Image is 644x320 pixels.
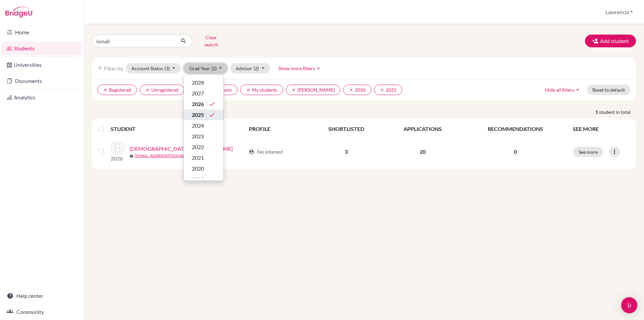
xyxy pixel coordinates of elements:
[111,121,245,137] th: STUDENT
[595,108,599,116] strong: 1
[193,32,230,50] button: Clear search
[184,120,223,131] button: 2024
[184,174,223,185] button: 2019
[278,65,315,71] span: Show more filters
[92,35,175,47] input: Find student by name...
[602,6,636,18] button: Lawrencia
[97,65,103,71] i: filter_list
[164,65,170,71] span: (3)
[380,88,384,92] i: clear
[192,165,204,173] span: 2020
[273,63,327,74] button: Show more filtersarrow_drop_up
[209,101,215,107] i: done
[286,85,340,95] button: clear[PERSON_NAME]
[1,305,82,319] a: Community
[104,65,123,72] span: Filter by
[192,111,204,119] span: 2025
[192,79,204,87] span: 2028
[343,85,371,95] button: clear2026
[103,88,108,92] i: clear
[192,122,204,130] span: 2024
[184,99,223,109] button: 2026done
[145,88,150,92] i: clear
[1,289,82,303] a: Help center
[192,175,204,183] span: 2019
[230,63,270,74] button: Advisor(2)
[183,74,224,181] div: Grad Year(2)
[246,88,251,92] i: clear
[183,63,228,74] button: Grad Year(2)
[5,7,32,17] img: Bridge-U
[140,85,184,95] button: clearUnregistered
[621,297,637,313] div: Open Intercom Messenger
[1,91,82,104] a: Analytics
[184,109,223,120] button: 2025done
[1,58,82,72] a: Universities
[573,147,603,157] button: See more
[599,108,636,116] span: student in total
[184,163,223,174] button: 2020
[383,137,462,167] td: 20
[1,42,82,55] a: Students
[349,88,354,92] i: clear
[240,85,283,95] button: clearMy students
[1,26,82,39] a: Home
[192,154,204,162] span: 2021
[587,85,631,95] button: Reset to default
[585,35,636,47] button: Add student
[184,131,223,142] button: 2023
[209,111,215,118] i: done
[111,141,124,154] img: IMAM, ISMAIL
[383,121,462,137] th: APPLICATIONS
[574,86,581,93] i: arrow_drop_up
[192,89,204,97] span: 2027
[184,152,223,163] button: 2021
[315,65,322,72] i: arrow_drop_up
[291,88,296,92] i: clear
[466,148,565,156] p: 0
[135,153,202,159] a: [EMAIL_ADDRESS][DOMAIN_NAME]
[184,142,223,152] button: 2022
[545,87,574,93] span: Hide all filters
[539,85,587,95] button: Hide all filtersarrow_drop_up
[192,132,204,140] span: 2023
[254,65,259,71] span: (2)
[192,143,204,151] span: 2022
[245,121,309,137] th: PROFILE
[1,74,82,88] a: Documents
[129,154,133,158] span: mail
[249,149,254,154] span: account_circle
[211,65,217,71] span: (2)
[111,154,124,163] p: 2026
[184,77,223,88] button: 2028
[249,148,283,156] div: No interest
[97,85,137,95] button: clearRegistered
[569,121,633,137] th: SEE MORE
[462,121,569,137] th: RECOMMENDATIONS
[309,121,383,137] th: SHORTLISTED
[192,100,204,108] span: 2026
[126,63,181,74] button: Account Status(3)
[184,88,223,99] button: 2027
[129,145,233,153] a: [DEMOGRAPHIC_DATA], [PERSON_NAME]
[374,85,402,95] button: clear2025
[309,137,383,167] td: 3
